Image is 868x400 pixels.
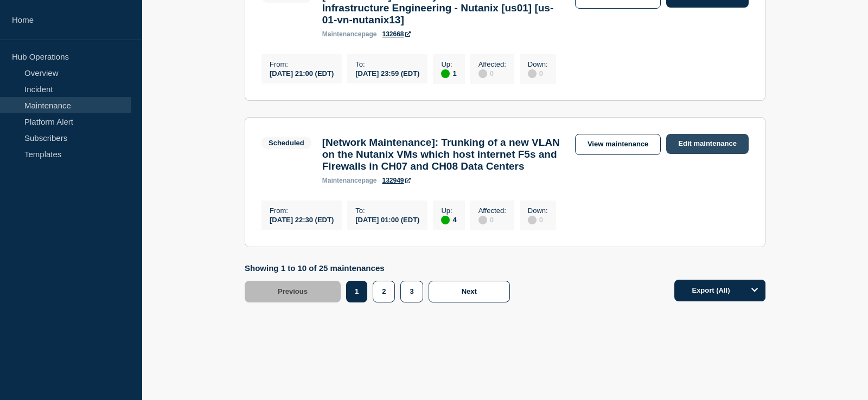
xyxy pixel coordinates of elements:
[528,216,537,224] div: disabled
[270,60,334,68] p: From :
[478,69,487,78] div: disabled
[575,134,661,155] a: View maintenance
[478,207,506,215] p: Affected :
[269,139,304,147] div: Scheduled
[441,215,456,224] div: 4
[355,207,419,215] p: To :
[528,68,548,78] div: 0
[322,177,377,184] p: page
[355,215,419,224] div: [DATE] 01:00 (EDT)
[478,60,506,68] p: Affected :
[355,68,419,78] div: [DATE] 23:59 (EDT)
[382,30,410,38] a: 132668
[666,134,749,154] a: Edit maintenance
[441,207,456,215] p: Up :
[400,281,423,302] button: 3
[322,30,362,38] span: maintenance
[528,215,548,224] div: 0
[322,30,377,38] p: page
[429,281,510,302] button: Next
[346,281,367,302] button: 1
[382,177,410,184] a: 132949
[270,207,334,215] p: From :
[528,69,537,78] div: disabled
[270,215,334,224] div: [DATE] 22:30 (EDT)
[373,281,395,302] button: 2
[245,263,515,273] p: Showing 1 to 10 of 25 maintenances
[322,137,564,172] h3: [Network Maintenance]: Trunking of a new VLAN on the Nutanix VMs which host internet F5s and Fire...
[674,280,765,301] button: Export (All)
[528,207,548,215] p: Down :
[441,69,450,78] div: up
[744,280,765,301] button: Options
[478,68,506,78] div: 0
[441,68,456,78] div: 1
[478,215,506,224] div: 0
[355,60,419,68] p: To :
[528,60,548,68] p: Down :
[478,216,487,224] div: disabled
[441,60,456,68] p: Up :
[270,68,334,78] div: [DATE] 21:00 (EDT)
[441,216,450,224] div: up
[322,177,362,184] span: maintenance
[245,281,341,302] button: Previous
[278,287,308,295] span: Previous
[462,287,477,295] span: Next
